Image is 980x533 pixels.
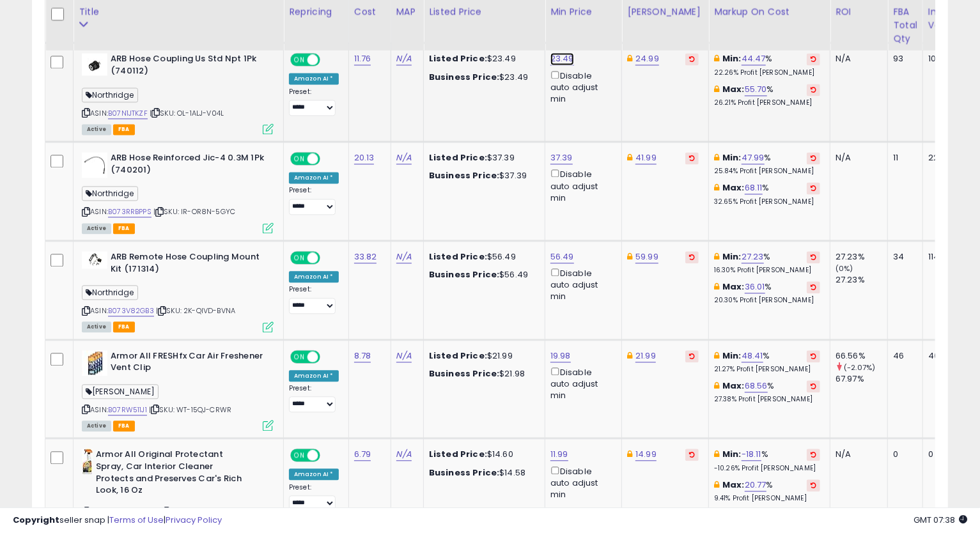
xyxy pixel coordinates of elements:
[714,479,820,503] div: %
[714,494,820,503] p: 9.41% Profit [PERSON_NAME]
[714,182,820,206] div: %
[429,367,499,380] b: Business Price:
[82,384,159,399] span: [PERSON_NAME]
[714,68,820,77] p: 22.26% Profit [PERSON_NAME]
[111,251,266,278] b: ARB Remote Hose Coupling Mount Kit (171314)
[289,5,343,19] div: Repricing
[714,395,820,404] p: 27.38% Profit [PERSON_NAME]
[82,251,274,331] div: ASIN:
[742,151,765,164] a: 47.99
[429,72,535,83] div: $23.49
[635,350,656,362] a: 21.99
[113,223,135,234] span: FBA
[354,52,371,65] a: 11.76
[396,251,412,263] a: N/A
[292,450,307,461] span: ON
[550,151,573,164] a: 37.39
[111,53,266,80] b: ARB Hose Coupling Us Std Npt 1Pk (740112)
[722,380,745,392] b: Max:
[714,266,820,275] p: 16.30% Profit [PERSON_NAME]
[396,350,412,362] a: N/A
[635,251,658,263] a: 59.99
[722,281,745,293] b: Max:
[108,405,147,415] a: B07RW511J1
[836,251,887,263] div: 27.23%
[928,251,959,263] div: 1149.88
[550,350,571,362] a: 19.98
[722,151,742,164] b: Min:
[354,151,375,164] a: 20.13
[714,380,820,404] div: %
[82,350,274,430] div: ASIN:
[635,448,657,461] a: 14.99
[82,152,107,178] img: 31DfUy-el3L._SL40_.jpg
[354,350,371,362] a: 8.78
[742,448,761,461] a: -18.11
[292,252,307,263] span: ON
[714,167,820,176] p: 25.84% Profit [PERSON_NAME]
[635,52,659,65] a: 24.99
[635,151,657,164] a: 41.99
[82,321,111,332] span: All listings currently available for purchase on Amazon
[109,514,164,526] a: Terms of Use
[745,479,766,491] a: 20.77
[82,53,274,133] div: ASIN:
[429,467,535,479] div: $14.58
[13,514,59,526] strong: Copyright
[354,5,385,19] div: Cost
[289,172,339,183] div: Amazon AI *
[111,152,266,179] b: ARB Hose Reinforced Jic-4 0.3M 1Pk (740201)
[836,5,882,19] div: ROI
[714,84,820,107] div: %
[714,281,820,305] div: %
[166,514,222,526] a: Privacy Policy
[722,52,742,65] b: Min:
[111,350,266,377] b: Armor All FRESHfx Car Air Freshener Vent Clip
[836,53,878,65] div: N/A
[149,405,231,415] span: | SKU: WT-15QJ-CRWR
[429,467,499,479] b: Business Price:
[429,268,499,281] b: Business Price:
[108,206,152,217] a: B073RRBPPS
[745,380,768,392] a: 68.56
[289,384,339,413] div: Preset:
[429,152,535,164] div: $37.39
[82,124,111,135] span: All listings currently available for purchase on Amazon
[893,350,913,362] div: 46
[289,271,339,282] div: Amazon AI *
[714,464,820,473] p: -10.26% Profit [PERSON_NAME]
[844,362,875,373] small: (-2.07%)
[108,305,154,316] a: B073V82GB3
[82,53,107,75] img: 21qtL8n9x1L._SL40_.jpg
[113,321,135,332] span: FBA
[714,152,820,176] div: %
[714,197,820,206] p: 32.65% Profit [PERSON_NAME]
[292,351,307,362] span: ON
[550,448,568,461] a: 11.99
[318,450,339,461] span: OFF
[289,370,339,382] div: Amazon AI *
[396,151,412,164] a: N/A
[354,251,377,263] a: 33.82
[714,5,825,19] div: Markup on Cost
[722,479,745,491] b: Max:
[550,5,616,19] div: Min Price
[354,448,371,461] a: 6.79
[836,373,887,385] div: 67.97%
[150,108,224,118] span: | SKU: OL-1ALJ-V04L
[745,182,763,194] a: 68.11
[429,170,535,182] div: $37.39
[714,449,820,472] div: %
[108,108,148,119] a: B07N1JTKZF
[836,263,853,274] small: (0%)
[113,124,135,135] span: FBA
[928,152,959,164] div: 221.43
[550,68,612,105] div: Disable auto adjust min
[893,251,913,263] div: 34
[429,269,535,281] div: $56.49
[153,206,235,217] span: | SKU: IR-OR8N-5GYC
[292,54,307,65] span: ON
[429,169,499,182] b: Business Price:
[318,351,339,362] span: OFF
[722,350,742,362] b: Min:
